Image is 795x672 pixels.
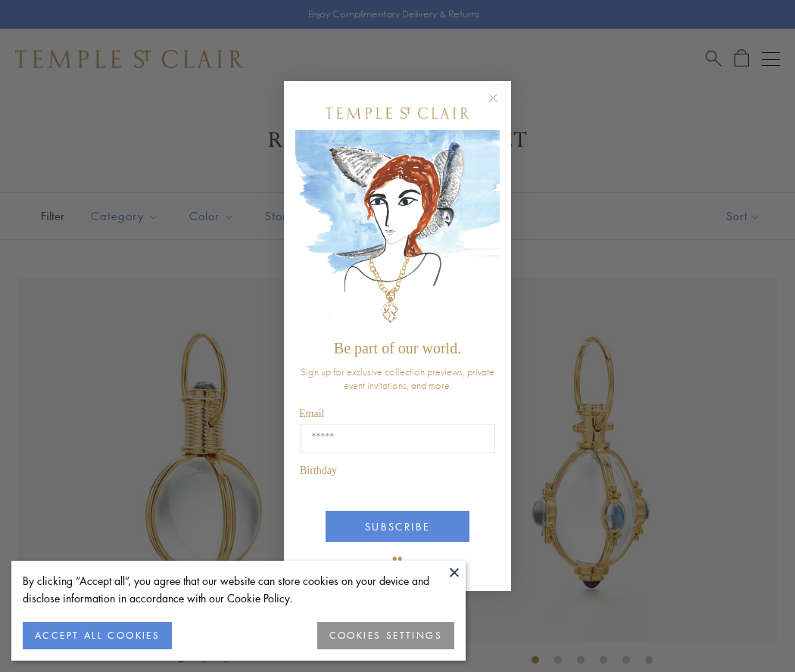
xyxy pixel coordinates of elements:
img: Temple St. Clair [326,107,469,119]
button: ACCEPT ALL COOKIES [23,622,172,649]
img: TSC [382,546,413,576]
img: c4a9eb12-d91a-4d4a-8ee0-386386f4f338.jpeg [295,130,500,332]
span: Be part of our world. [334,340,461,356]
button: SUBSCRIBE [326,511,469,542]
input: Email [300,424,495,453]
span: Email [299,408,324,419]
button: COOKIES SETTINGS [317,622,454,649]
div: By clicking “Accept all”, you agree that our website can store cookies on your device and disclos... [23,572,454,607]
button: Close dialog [491,96,510,115]
span: Sign up for exclusive collection previews, private event invitations, and more. [301,365,494,392]
span: Birthday [300,465,337,476]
